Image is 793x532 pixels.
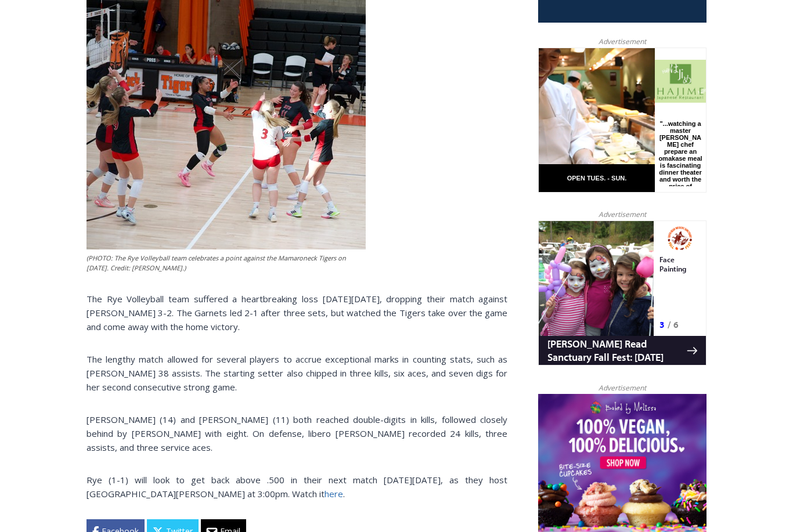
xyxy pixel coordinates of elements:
[121,34,162,95] div: Face Painting
[9,117,149,143] h4: [PERSON_NAME] Read Sanctuary Fall Fest: [DATE]
[587,36,658,47] span: Advertisement
[135,98,140,110] div: 6
[1,117,117,144] a: Open Tues. - Sun. [PHONE_NUMBER]
[3,120,114,164] span: Open Tues. - Sun. [PHONE_NUMBER]
[1,115,168,144] a: [PERSON_NAME] Read Sanctuary Fall Fest: [DATE]
[304,115,538,142] span: Intern @ [DOMAIN_NAME]
[279,113,563,144] a: Intern @ [DOMAIN_NAME]
[119,73,165,139] div: "...watching a master [PERSON_NAME] chef prepare an omakase meal is fascinating dinner theater an...
[86,292,507,334] p: The Rye Volleyball team suffered a heartbreaking loss [DATE][DATE], dropping their match against ...
[587,382,658,393] span: Advertisement
[86,412,507,454] p: [PERSON_NAME] (14) and [PERSON_NAME] (11) both reached double-digits in kills, followed closely b...
[86,253,366,273] figcaption: (PHOTO: The Rye Volleyball team celebrates a point against the Mamaroneck Tigers on [DATE]. Credi...
[86,352,507,394] p: The lengthy match allowed for several players to accrue exceptional marks in counting stats, such...
[293,1,549,113] div: "We would have speakers with experience in local journalism speak to us about their experiences a...
[121,98,127,110] div: 3
[86,473,507,501] p: Rye (1-1) will look to get back above .500 in their next match [DATE][DATE], as they host [GEOGRA...
[587,209,658,220] span: Advertisement
[325,488,343,500] a: here
[129,98,132,110] div: /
